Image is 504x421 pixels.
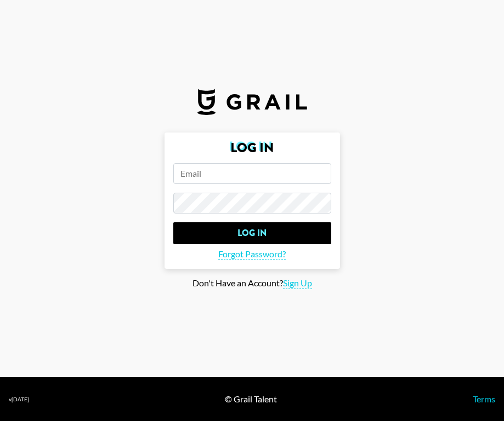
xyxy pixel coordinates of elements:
span: Forgot Password? [218,249,286,260]
input: Log In [173,222,331,244]
div: © Grail Talent [225,394,277,405]
div: Don't Have an Account? [9,278,495,289]
img: Grail Talent Logo [197,89,307,115]
input: Email [173,163,331,184]
a: Terms [473,394,495,404]
h2: Log In [173,141,331,154]
div: v [DATE] [9,396,29,403]
span: Sign Up [283,278,312,289]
